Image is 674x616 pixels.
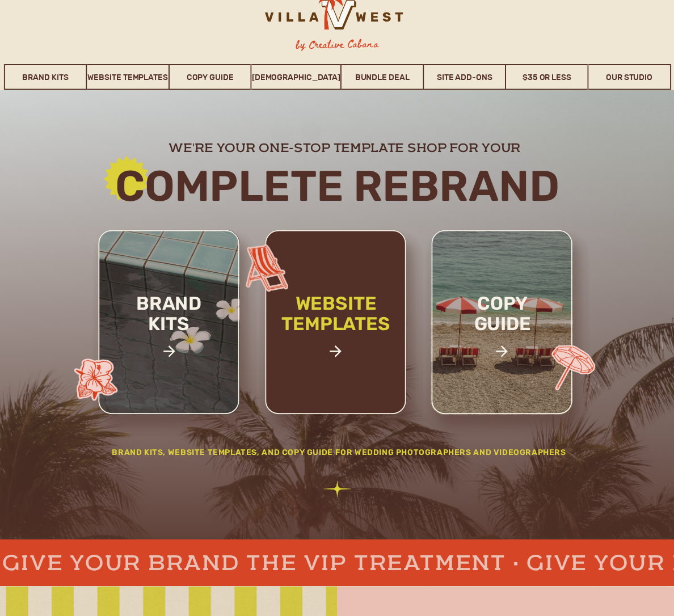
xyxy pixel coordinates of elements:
a: Website Templates [87,64,168,90]
a: Our Studio [588,64,669,90]
h2: Complete rebrand [33,163,641,209]
a: Site Add-Ons [424,64,505,90]
a: [DEMOGRAPHIC_DATA] [252,64,340,90]
a: website templates [262,293,409,358]
a: Bundle Deal [342,64,423,90]
a: $35 or Less [506,64,587,90]
a: brand kits [121,293,216,372]
h2: Brand Kits, website templates, and Copy Guide for wedding photographers and videographers [87,446,591,463]
h2: we're your one-stop template shop for your [89,140,600,154]
a: copy guide [450,293,554,372]
a: Brand Kits [5,64,86,90]
h3: by Creative Cabana [287,36,389,53]
a: Copy Guide [170,64,251,90]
